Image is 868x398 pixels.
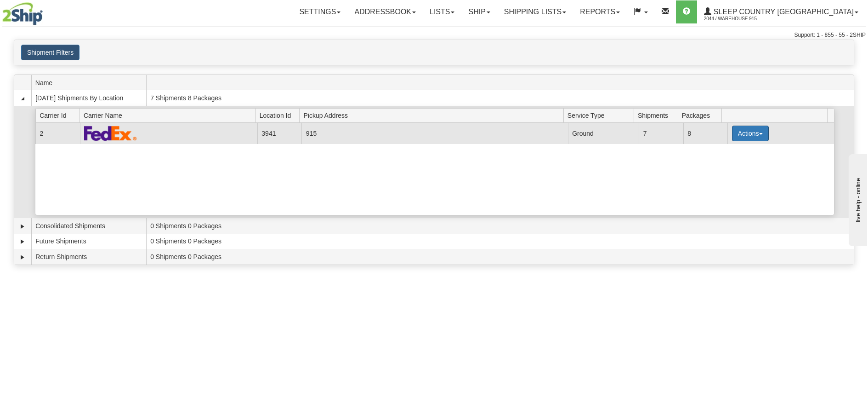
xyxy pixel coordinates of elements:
[31,90,146,106] td: [DATE] Shipments By Location
[7,8,85,15] div: live help - online
[423,0,461,23] a: Lists
[567,108,634,122] span: Service Type
[347,0,423,23] a: Addressbook
[18,222,27,231] a: Expand
[2,2,43,25] img: logo2044.jpg
[146,234,854,249] td: 0 Shipments 0 Packages
[573,0,627,23] a: Reports
[847,152,867,246] iframe: chat widget
[704,14,773,23] span: 2044 / Warehouse 915
[497,0,573,23] a: Shipping lists
[711,8,854,16] span: Sleep Country [GEOGRAPHIC_DATA]
[697,0,865,23] a: Sleep Country [GEOGRAPHIC_DATA] 2044 / Warehouse 915
[146,90,854,106] td: 7 Shipments 8 Packages
[638,108,678,122] span: Shipments
[18,94,27,103] a: Collapse
[732,126,769,141] button: Actions
[18,237,27,246] a: Expand
[303,108,563,122] span: Pickup Address
[40,108,79,122] span: Carrier Id
[84,126,137,141] img: FedEx Express®
[84,108,255,122] span: Carrier Name
[146,218,854,234] td: 0 Shipments 0 Packages
[260,108,300,122] span: Location Id
[146,249,854,265] td: 0 Shipments 0 Packages
[35,123,80,144] td: 2
[682,108,722,122] span: Packages
[639,123,683,144] td: 7
[31,249,146,265] td: Return Shipments
[292,0,347,23] a: Settings
[18,253,27,262] a: Expand
[568,123,639,144] td: Ground
[21,45,79,60] button: Shipment Filters
[31,218,146,234] td: Consolidated Shipments
[683,123,728,144] td: 8
[301,123,567,144] td: 915
[31,234,146,249] td: Future Shipments
[257,123,302,144] td: 3941
[461,0,497,23] a: Ship
[2,31,866,39] div: Support: 1 - 855 - 55 - 2SHIP
[35,75,146,90] span: Name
